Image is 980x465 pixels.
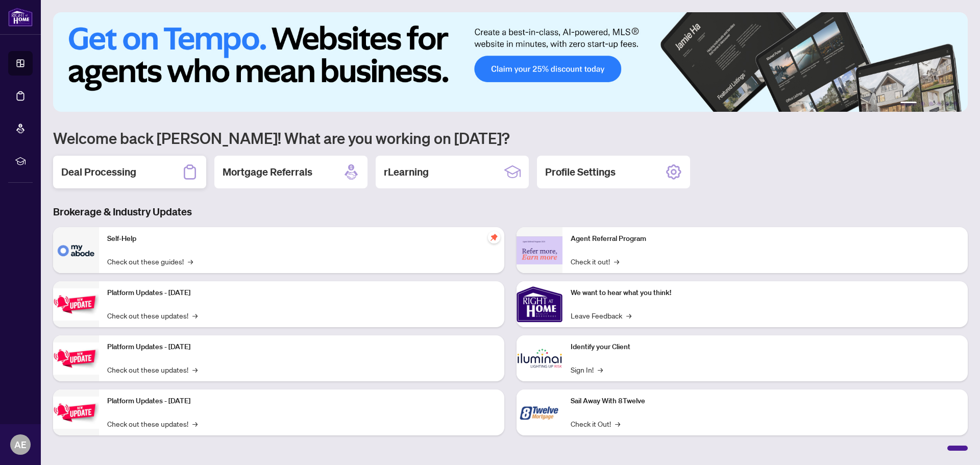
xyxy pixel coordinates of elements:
a: Sign In!→ [571,364,603,375]
span: → [192,418,198,429]
p: Self-Help [107,233,496,244]
a: Check out these updates!→ [107,310,198,321]
button: Open asap [939,429,970,460]
span: → [598,364,603,375]
a: Check out these guides!→ [107,256,193,267]
h2: Profile Settings [545,165,616,179]
a: Check out these updates!→ [107,418,198,429]
span: → [614,256,619,267]
span: → [192,364,198,375]
img: Platform Updates - July 21, 2025 [53,288,99,321]
a: Check out these updates!→ [107,364,198,375]
span: → [192,310,198,321]
h2: Deal Processing [61,165,136,179]
p: Identify your Client [571,341,960,353]
img: Slide 0 [53,12,968,112]
p: Platform Updates - [DATE] [107,396,496,407]
img: Sail Away With 8Twelve [517,389,562,435]
p: Sail Away With 8Twelve [571,396,960,407]
h3: Brokerage & Industry Updates [53,205,968,219]
button: 6 [953,102,958,106]
span: → [615,418,620,429]
img: Platform Updates - July 8, 2025 [53,342,99,375]
p: Agent Referral Program [571,233,960,244]
h1: Welcome back [PERSON_NAME]! What are you working on [DATE]? [53,128,968,148]
a: Leave Feedback→ [571,310,631,321]
h2: rLearning [384,165,429,179]
button: 2 [921,102,925,106]
span: → [188,256,193,267]
h2: Mortgage Referrals [223,165,312,179]
img: Self-Help [53,227,99,273]
span: AE [14,437,27,452]
p: We want to hear what you think! [571,287,960,299]
a: Check it Out!→ [571,418,620,429]
span: → [626,310,631,321]
button: 5 [945,102,949,106]
span: pushpin [488,231,500,243]
img: Platform Updates - June 23, 2025 [53,397,99,429]
a: Check it out!→ [571,256,619,267]
p: Platform Updates - [DATE] [107,287,496,299]
img: Agent Referral Program [517,236,562,264]
p: Platform Updates - [DATE] [107,341,496,353]
img: We want to hear what you think! [517,281,562,327]
button: 3 [929,102,933,106]
button: 4 [937,102,941,106]
button: 1 [900,102,917,106]
img: logo [8,8,33,27]
img: Identify your Client [517,335,562,381]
